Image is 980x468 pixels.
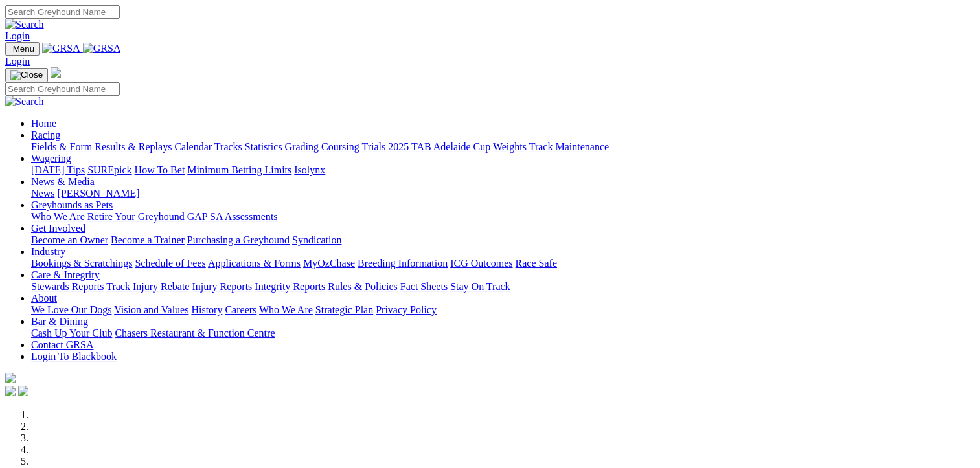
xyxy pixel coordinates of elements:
a: Track Maintenance [529,141,609,152]
a: Calendar [174,141,212,152]
img: GRSA [83,43,121,54]
a: Become an Owner [31,234,108,245]
a: Login [5,56,30,67]
a: GAP SA Assessments [187,211,278,222]
a: [DATE] Tips [31,164,85,175]
a: Coursing [321,141,359,152]
a: Bookings & Scratchings [31,258,132,269]
a: Fields & Form [31,141,92,152]
a: Chasers Restaurant & Function Centre [115,328,275,339]
a: Syndication [292,234,341,245]
a: About [31,293,57,304]
img: facebook.svg [5,386,16,396]
img: logo-grsa-white.png [51,67,61,78]
a: Strategic Plan [315,304,373,315]
div: Greyhounds as Pets [31,211,975,223]
div: Get Involved [31,234,975,246]
a: SUREpick [87,164,131,175]
a: Retire Your Greyhound [87,211,185,222]
a: Cash Up Your Club [31,328,112,339]
a: Results & Replays [95,141,172,152]
a: Get Involved [31,223,85,234]
a: Race Safe [515,258,556,269]
img: Search [5,96,44,107]
a: Who We Are [31,211,85,222]
a: [PERSON_NAME] [57,188,139,199]
a: Weights [493,141,527,152]
div: News & Media [31,188,975,199]
a: Statistics [245,141,282,152]
button: Toggle navigation [5,68,48,82]
a: Breeding Information [358,258,448,269]
a: Login To Blackbook [31,351,117,362]
a: Wagering [31,153,71,164]
a: Become a Trainer [111,234,185,245]
a: Isolynx [294,164,325,175]
div: Industry [31,258,975,269]
a: Greyhounds as Pets [31,199,113,210]
a: Stewards Reports [31,281,104,292]
img: twitter.svg [18,386,28,396]
a: Track Injury Rebate [106,281,189,292]
a: Stay On Track [450,281,510,292]
img: GRSA [42,43,80,54]
a: Care & Integrity [31,269,100,280]
a: Privacy Policy [376,304,437,315]
button: Toggle navigation [5,42,40,56]
a: Integrity Reports [255,281,325,292]
a: Home [31,118,56,129]
div: Wagering [31,164,975,176]
a: Rules & Policies [328,281,398,292]
a: Purchasing a Greyhound [187,234,290,245]
div: Bar & Dining [31,328,975,339]
a: MyOzChase [303,258,355,269]
a: Tracks [214,141,242,152]
a: Minimum Betting Limits [187,164,291,175]
img: Search [5,19,44,30]
a: Bar & Dining [31,316,88,327]
a: Industry [31,246,65,257]
div: Racing [31,141,975,153]
a: 2025 TAB Adelaide Cup [388,141,490,152]
div: About [31,304,975,316]
input: Search [5,82,120,96]
a: ICG Outcomes [450,258,512,269]
a: Applications & Forms [208,258,301,269]
a: How To Bet [135,164,185,175]
span: Menu [13,44,34,54]
img: Close [10,70,43,80]
a: History [191,304,222,315]
a: We Love Our Dogs [31,304,111,315]
a: Grading [285,141,319,152]
input: Search [5,5,120,19]
img: logo-grsa-white.png [5,373,16,383]
a: Vision and Values [114,304,188,315]
div: Care & Integrity [31,281,975,293]
a: Racing [31,129,60,140]
a: Injury Reports [192,281,252,292]
a: Who We Are [259,304,313,315]
a: Schedule of Fees [135,258,205,269]
a: Fact Sheets [400,281,448,292]
a: News & Media [31,176,95,187]
a: Contact GRSA [31,339,93,350]
a: News [31,188,54,199]
a: Login [5,30,30,41]
a: Trials [361,141,385,152]
a: Careers [225,304,256,315]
